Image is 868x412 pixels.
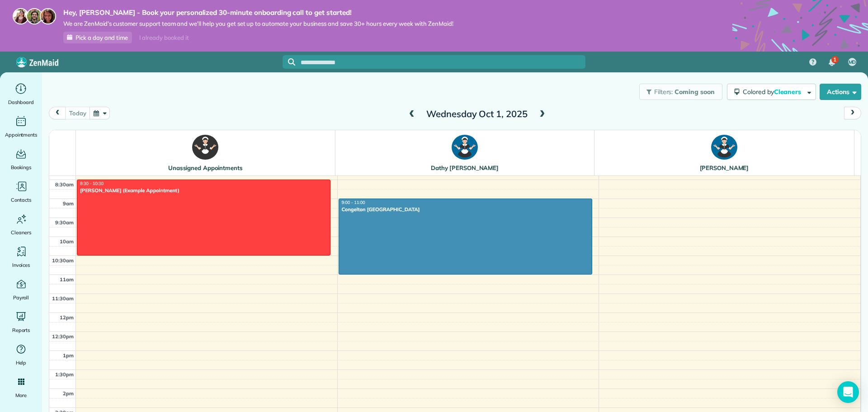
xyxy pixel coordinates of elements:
[60,238,74,245] span: 10am
[65,107,90,119] button: today
[12,326,30,335] span: Reports
[11,228,31,237] span: Cleaners
[711,135,737,160] img: Ma
[849,59,856,66] span: MD
[342,200,365,205] span: 9:00 - 11:00
[49,107,66,119] button: prev
[4,309,38,335] a: Reports
[837,381,859,403] div: Open Intercom Messenger
[820,84,861,100] button: Actions
[52,295,74,302] span: 11:30am
[12,260,30,270] span: Invoices
[4,179,38,204] a: Contacts
[844,107,861,119] button: next
[288,58,295,66] svg: Focus search
[675,88,715,96] span: Coming soon
[63,352,74,359] span: 1pm
[16,358,27,367] span: Help
[63,390,74,397] span: 2pm
[63,200,74,207] span: 9am
[192,135,218,160] img: !
[4,81,38,107] a: Dashboard
[335,130,594,175] th: Dathy [PERSON_NAME]
[15,391,27,400] span: More
[4,244,38,270] a: Invoices
[52,257,74,264] span: 10:30am
[4,114,38,139] a: Appointments
[40,8,56,24] img: michelle-19f622bdf1676172e81f8f8fba1fb50e276960ebfe0243fe18214015130c80e4.jpg
[452,135,478,160] img: Da
[76,130,335,175] th: Unassigned Appointments
[283,58,295,66] button: Focus search
[4,342,38,367] a: Help
[75,34,128,41] span: Pick a day and time
[13,8,29,24] img: maria-72a9807cf96188c08ef61303f053569d2e2a8a1cde33d635c8a3ac13582a053d.jpg
[63,32,132,43] a: Pick a day and time
[134,32,194,43] div: I already booked it
[5,130,38,139] span: Appointments
[26,8,42,24] img: jorge-587dff0eeaa6aab1f244e6dc62b8924c3b6ad411094392a53c71c6c4a576187d.jpg
[63,20,453,28] span: We are ZenMaid’s customer support team and we’ll help you get set up to automate your business an...
[8,98,34,107] span: Dashboard
[13,293,29,302] span: Payroll
[594,130,854,175] th: [PERSON_NAME]
[80,187,328,194] div: [PERSON_NAME] (Example Appointment)
[4,147,38,172] a: Bookings
[420,109,533,119] h2: Wednesday Oct 1, 2025
[822,52,841,72] div: 1 unread notifications
[55,219,74,226] span: 9:30am
[833,56,836,63] span: 1
[802,52,868,72] nav: Main
[11,195,31,204] span: Contacts
[743,88,804,96] span: Colored by
[63,8,453,17] strong: Hey, [PERSON_NAME] - Book your personalized 30-minute onboarding call to get started!
[55,371,74,378] span: 1:30pm
[55,181,74,188] span: 8:30am
[774,88,803,96] span: Cleaners
[341,206,590,213] div: Congelton [GEOGRAPHIC_DATA]
[60,314,74,321] span: 12pm
[654,88,673,96] span: Filters:
[60,276,74,283] span: 11am
[52,333,74,340] span: 12:30pm
[727,84,816,100] button: Colored byCleaners
[4,212,38,237] a: Cleaners
[11,163,32,172] span: Bookings
[80,181,104,186] span: 8:30 - 10:30
[4,277,38,302] a: Payroll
